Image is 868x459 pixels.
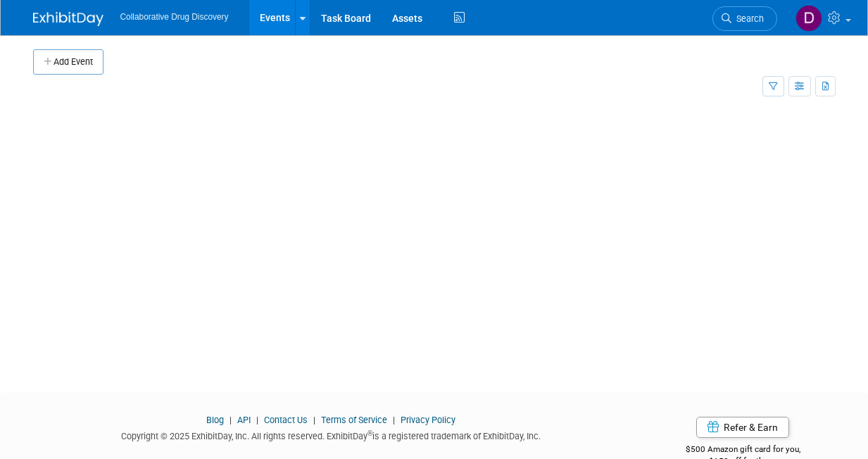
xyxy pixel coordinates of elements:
[237,415,251,425] a: API
[206,415,224,425] a: Blog
[33,12,103,26] img: ExhibitDay
[310,415,319,425] span: |
[33,427,630,443] div: Copyright © 2025 ExhibitDay, Inc. All rights reserved. ExhibitDay is a registered trademark of Ex...
[264,415,308,425] a: Contact Us
[731,13,764,24] span: Search
[33,49,103,75] button: Add Event
[795,5,822,32] img: Daniel Castro
[226,415,235,425] span: |
[401,415,455,425] a: Privacy Policy
[696,417,789,438] a: Refer & Earn
[367,429,372,437] sup: ®
[120,12,229,22] span: Collaborative Drug Discovery
[712,6,777,31] a: Search
[389,415,398,425] span: |
[321,415,387,425] a: Terms of Service
[253,415,262,425] span: |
